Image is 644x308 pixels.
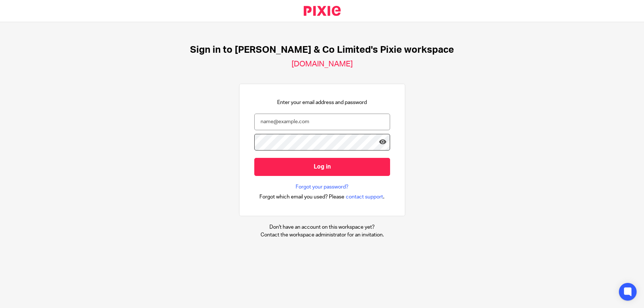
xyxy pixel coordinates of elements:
[261,231,384,239] p: Contact the workspace administrator for an invitation.
[254,158,390,176] input: Log in
[277,99,367,106] p: Enter your email address and password
[292,59,353,69] h2: [DOMAIN_NAME]
[261,224,384,231] p: Don't have an account on this workspace yet?
[346,193,383,201] span: contact support
[259,193,344,201] span: Forgot which email you used? Please
[190,44,454,56] h1: Sign in to [PERSON_NAME] & Co Limited's Pixie workspace
[254,114,390,130] input: name@example.com
[259,193,385,201] div: .
[296,183,348,191] a: Forgot your password?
